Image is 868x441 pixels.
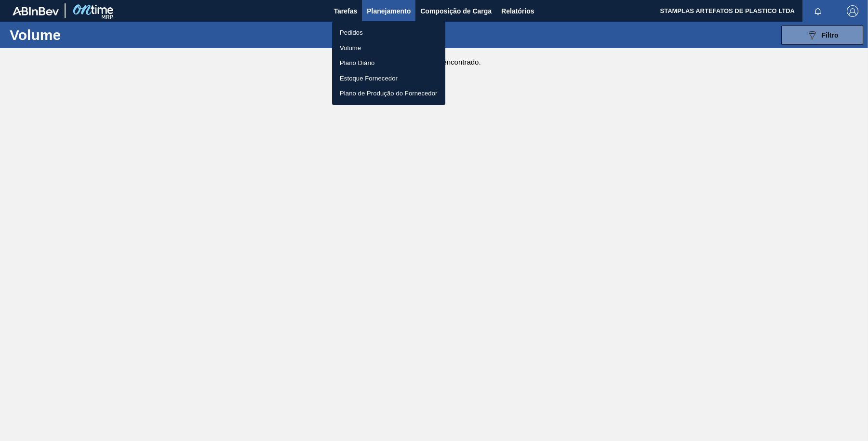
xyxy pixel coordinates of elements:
a: Volume [332,40,445,56]
a: Pedidos [332,25,445,40]
a: Estoque Fornecedor [332,71,445,86]
a: Plano Diário [332,55,445,71]
a: Plano de Produção do Fornecedor [332,86,445,101]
